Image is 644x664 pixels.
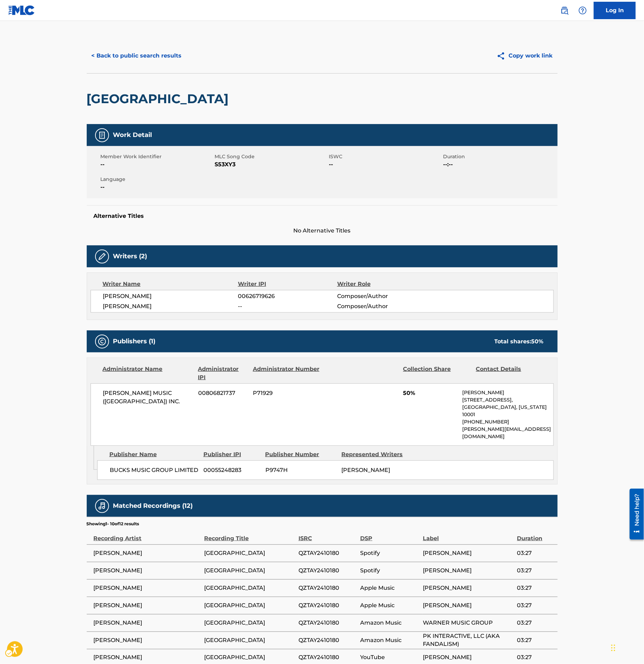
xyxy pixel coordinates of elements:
[579,6,587,15] img: help
[98,252,106,261] img: Writers
[198,389,248,397] span: 00806821737
[337,302,427,311] span: Composer/Author
[204,619,295,627] span: [GEOGRAPHIC_DATA]
[609,631,644,664] div: Chat Widget
[360,584,419,592] span: Apple Music
[403,389,457,397] span: 50%
[94,584,201,592] span: [PERSON_NAME]
[517,636,554,644] span: 03:27
[265,466,336,474] span: P9747H
[342,450,413,459] div: Represented Writers
[360,601,419,610] span: Apple Music
[423,584,513,592] span: [PERSON_NAME]
[517,584,554,592] span: 03:27
[204,566,295,575] span: [GEOGRAPHIC_DATA]
[423,566,513,575] span: [PERSON_NAME]
[298,636,357,644] span: QZTAY2410180
[360,619,419,627] span: Amazon Music
[624,486,644,542] iframe: Iframe | Resource Center
[443,160,556,169] span: --:--
[110,466,199,474] span: BUCKS MUSIC GROUP LIMITED
[87,521,139,527] p: Showing 1 - 10 of 12 results
[87,227,558,235] span: No Alternative Titles
[215,160,327,169] span: S53XY3
[462,404,553,418] p: [GEOGRAPHIC_DATA], [US_STATE] 10001
[495,337,544,346] div: Total shares:
[594,2,636,19] a: Log In
[204,584,295,592] span: [GEOGRAPHIC_DATA]
[329,153,442,160] span: ISWC
[204,601,295,610] span: [GEOGRAPHIC_DATA]
[517,601,554,610] span: 03:27
[360,566,419,575] span: Spotify
[403,365,471,382] div: Collection Share
[423,527,513,543] div: Label
[609,631,644,664] iframe: Hubspot Iframe
[517,566,554,575] span: 03:27
[215,153,327,160] span: MLC Song Code
[113,131,152,139] h5: Work Detail
[462,418,553,426] p: [PHONE_NUMBER]
[423,549,513,557] span: [PERSON_NAME]
[517,654,554,662] span: 03:27
[360,527,419,543] div: DSP
[103,389,193,406] span: [PERSON_NAME] MUSIC ([GEOGRAPHIC_DATA]) INC.
[298,654,357,662] span: QZTAY2410180
[611,638,615,658] div: Drag
[204,636,295,644] span: [GEOGRAPHIC_DATA]
[497,52,509,60] img: Copy work link
[298,527,357,543] div: ISRC
[101,176,213,183] span: Language
[87,91,232,107] h2: [GEOGRAPHIC_DATA]
[98,337,106,346] img: Publishers
[360,636,419,644] span: Amazon Music
[238,292,337,300] span: 00626719626
[238,302,337,311] span: --
[204,654,295,662] span: [GEOGRAPHIC_DATA]
[517,619,554,627] span: 03:27
[94,549,201,557] span: [PERSON_NAME]
[204,549,295,557] span: [GEOGRAPHIC_DATA]
[298,601,357,610] span: QZTAY2410180
[101,160,213,169] span: --
[103,280,238,288] div: Writer Name
[517,549,554,557] span: 03:27
[87,47,187,64] button: < Back to public search results
[265,450,336,459] div: Publisher Number
[101,183,213,191] span: --
[298,584,357,592] span: QZTAY2410180
[423,654,513,662] span: [PERSON_NAME]
[8,5,35,15] img: MLC Logo
[360,654,419,662] span: YouTube
[98,502,106,510] img: Matched Recordings
[462,389,553,396] p: [PERSON_NAME]
[476,365,544,382] div: Contact Details
[342,467,390,473] span: [PERSON_NAME]
[101,153,213,160] span: Member Work Identifier
[517,527,554,543] div: Duration
[103,292,238,300] span: [PERSON_NAME]
[298,566,357,575] span: QZTAY2410180
[298,619,357,627] span: QZTAY2410180
[113,502,193,510] h5: Matched Recordings (12)
[443,153,556,160] span: Duration
[198,365,248,382] div: Administrator IPI
[560,6,569,15] img: search
[113,337,156,345] h5: Publishers (1)
[94,213,551,220] h5: Alternative Titles
[462,396,553,404] p: [STREET_ADDRESS],
[109,450,198,459] div: Publisher Name
[532,338,544,345] span: 50 %
[203,450,260,459] div: Publisher IPI
[360,549,419,557] span: Spotify
[94,636,201,644] span: [PERSON_NAME]
[98,131,106,139] img: Work Detail
[204,527,295,543] div: Recording Title
[337,280,427,288] div: Writer Role
[113,252,147,260] h5: Writers (2)
[423,619,513,627] span: WARNER MUSIC GROUP
[94,527,201,543] div: Recording Artist
[298,549,357,557] span: QZTAY2410180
